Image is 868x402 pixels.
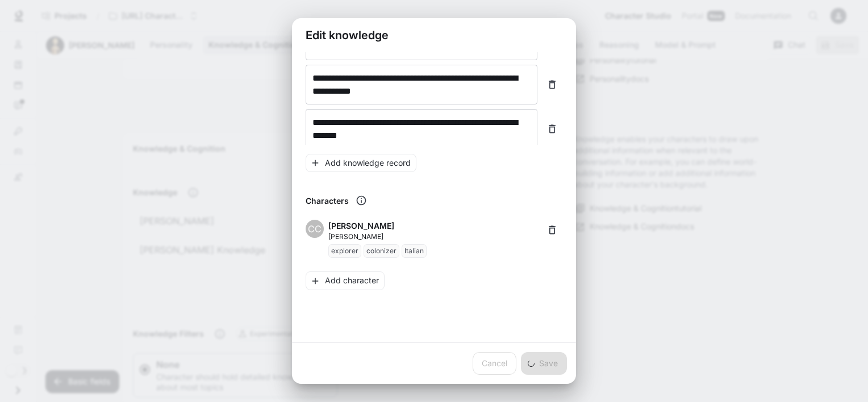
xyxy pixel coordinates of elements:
p: [PERSON_NAME] [328,232,429,242]
p: explorer [331,246,358,256]
div: CC [306,220,324,238]
span: Italian [402,244,429,258]
span: Delete [542,220,562,258]
p: colonizer [366,246,397,256]
p: [PERSON_NAME] [328,220,429,232]
p: Italian [404,246,424,256]
span: explorer [328,244,364,258]
span: colonizer [364,244,402,258]
button: Add knowledge record [306,154,416,173]
p: Characters [306,195,349,207]
button: Add character [306,271,385,290]
h2: Edit knowledge [292,18,576,52]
